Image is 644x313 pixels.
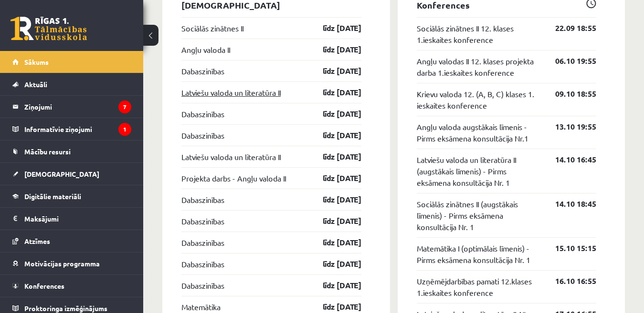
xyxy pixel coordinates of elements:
a: [DEMOGRAPHIC_DATA] [12,163,131,185]
a: 09.10 18:55 [541,88,596,100]
a: Aktuāli [12,73,131,95]
a: Dabaszinības [181,194,224,205]
a: līdz [DATE] [306,280,361,291]
a: līdz [DATE] [306,65,361,77]
a: Sākums [12,51,131,73]
span: Konferences [24,282,64,290]
a: Rīgas 1. Tālmācības vidusskola [11,17,87,40]
a: Angļu valoda II [181,44,230,55]
a: Dabaszinības [181,215,224,227]
a: līdz [DATE] [306,301,361,313]
span: Digitālie materiāli [24,192,81,201]
a: Dabaszinības [181,130,224,141]
span: Atzīmes [24,237,50,245]
a: līdz [DATE] [306,194,361,205]
a: Sociālās zinātnes II 12. klases 1.ieskaites konference [417,22,541,45]
span: Proktoringa izmēģinājums [24,304,107,313]
a: Ziņojumi7 [12,96,131,118]
a: Digitālie materiāli [12,185,131,207]
a: Sociālās zinātnes II (augstākais līmenis) - Pirms eksāmena konsultācija Nr. 1 [417,198,541,232]
a: 22.09 18:55 [541,22,596,34]
a: Latviešu valoda un literatūra II [181,151,281,162]
a: Mācību resursi [12,141,131,162]
a: līdz [DATE] [306,172,361,184]
a: Informatīvie ziņojumi1 [12,118,131,140]
a: Dabaszinības [181,237,224,248]
a: Dabaszinības [181,280,224,291]
a: Dabaszinības [181,65,224,77]
span: Sākums [24,58,49,66]
a: Konferences [12,275,131,297]
a: 06.10 19:55 [541,55,596,67]
a: līdz [DATE] [306,22,361,34]
a: Sociālās zinātnes II [181,22,243,34]
a: 15.10 15:15 [541,242,596,254]
a: Krievu valoda 12. (A, B, C) klases 1. ieskaites konference [417,88,541,111]
a: Latviešu valoda un literatūra II (augstākais līmenis) - Pirms eksāmena konsultācija Nr. 1 [417,154,541,188]
a: Matemātika [181,301,221,313]
span: [DEMOGRAPHIC_DATA] [24,170,99,178]
a: līdz [DATE] [306,215,361,227]
a: līdz [DATE] [306,87,361,98]
a: Uzņēmējdarbības pamati 12.klases 1.ieskaites konference [417,275,541,298]
a: līdz [DATE] [306,108,361,120]
a: Dabaszinības [181,258,224,270]
legend: Maksājumi [24,208,131,230]
a: Maksājumi [12,208,131,230]
i: 7 [118,101,131,113]
a: Dabaszinības [181,108,224,120]
legend: Ziņojumi [24,96,131,118]
a: Angļu valodas II 12. klases projekta darba 1.ieskaites konference [417,55,541,78]
a: Angļu valoda augstākais līmenis - Pirms eksāmena konsultācija Nr.1 [417,121,541,144]
a: 16.10 16:55 [541,275,596,287]
a: Atzīmes [12,230,131,252]
span: Aktuāli [24,80,47,89]
span: Mācību resursi [24,147,71,156]
a: Matemātika I (optimālais līmenis) - Pirms eksāmena konsultācija Nr. 1 [417,242,541,265]
a: 14.10 18:45 [541,198,596,210]
a: Projekta darbs - Angļu valoda II [181,172,286,184]
i: 1 [118,123,131,136]
legend: Informatīvie ziņojumi [24,118,131,140]
a: 14.10 16:45 [541,154,596,165]
a: līdz [DATE] [306,151,361,162]
a: Motivācijas programma [12,252,131,274]
a: līdz [DATE] [306,130,361,141]
a: līdz [DATE] [306,258,361,270]
a: līdz [DATE] [306,44,361,55]
a: Latviešu valoda un literatūra II [181,87,281,98]
a: līdz [DATE] [306,237,361,248]
a: 13.10 19:55 [541,121,596,132]
span: Motivācijas programma [24,259,100,268]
